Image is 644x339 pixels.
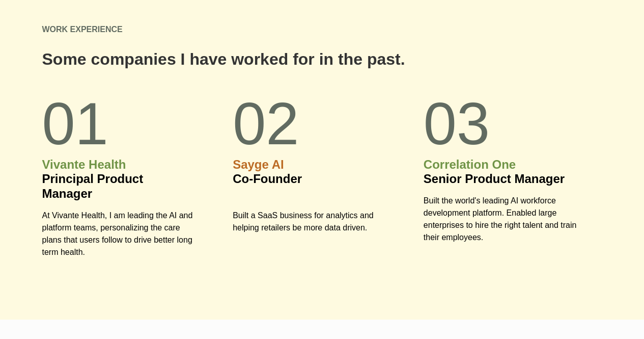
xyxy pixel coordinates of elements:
div: 03 [424,94,578,153]
h3: Principal Product Manager [42,158,197,201]
p: At Vivante Health, I am leading the AI and platform teams, personalizing the care plans that user... [42,210,197,258]
h3: Senior Product Manager [424,158,578,187]
h3: Co-Founder ‍ [233,158,387,201]
div: 02 [233,94,387,153]
div: 01 [42,94,197,153]
div: WORK EXPERIENCE [42,23,123,36]
h2: Some companies I have worked for in the past. [42,50,405,68]
span: Sayge AI ‍ [233,158,284,171]
p: Built the world's leading AI workforce development platform. Enabled large enterprises to hire th... [424,195,578,244]
p: Built a SaaS business for analytics and helping retailers be more data driven. [233,210,387,234]
span: Vivante Health [42,158,126,171]
span: Correlation One [424,158,516,171]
